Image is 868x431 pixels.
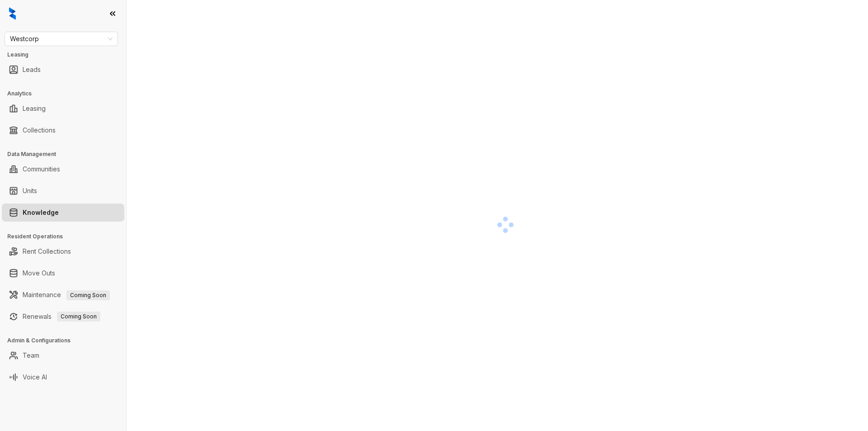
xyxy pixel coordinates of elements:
a: Rent Collections [23,242,71,260]
li: Communities [2,160,124,178]
li: Rent Collections [2,242,124,260]
li: Collections [2,121,124,139]
a: Leads [23,61,41,79]
li: Knowledge [2,204,124,222]
li: Renewals [2,308,124,326]
a: Collections [23,121,56,139]
li: Leasing [2,99,124,118]
li: Leads [2,61,124,79]
span: Coming Soon [66,290,110,300]
h3: Leasing [7,51,126,59]
a: Knowledge [23,204,59,222]
li: Voice AI [2,368,124,386]
span: Coming Soon [57,312,100,322]
a: Voice AI [23,368,47,386]
a: Team [23,346,39,365]
li: Maintenance [2,286,124,304]
span: Westcorp [10,32,113,46]
li: Team [2,346,124,365]
a: Communities [23,160,60,178]
a: Move Outs [23,264,55,282]
li: Move Outs [2,264,124,282]
h3: Data Management [7,150,126,158]
h3: Admin & Configurations [7,336,126,345]
h3: Resident Operations [7,232,126,241]
a: Units [23,182,37,200]
img: logo [9,7,16,20]
a: RenewalsComing Soon [23,308,100,326]
li: Units [2,182,124,200]
h3: Analytics [7,90,126,98]
a: Leasing [23,99,46,118]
